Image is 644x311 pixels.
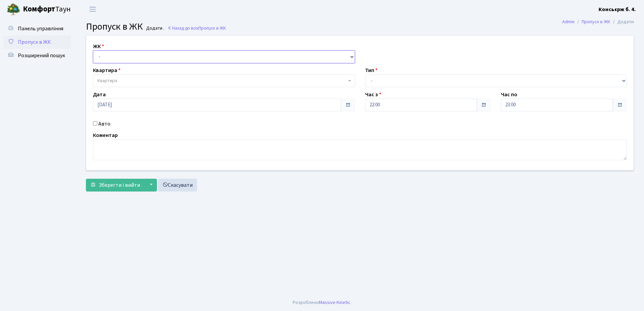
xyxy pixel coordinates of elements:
[18,25,63,32] span: Панель управління
[599,5,636,13] a: Консьєрж б. 4.
[293,299,351,306] div: Розроблено .
[98,120,110,128] label: Авто
[84,4,101,15] button: Переключити навігацію
[3,22,71,35] a: Панель управління
[3,49,71,62] a: Розширений пошук
[86,179,144,192] button: Зберегти і вийти
[319,299,350,306] a: Massive Kinetic
[562,18,575,25] a: Admin
[145,26,164,31] small: Додати .
[198,25,226,31] span: Пропуск в ЖК
[93,66,121,74] label: Квартира
[7,3,20,16] img: logo.png
[552,15,644,29] nav: breadcrumb
[501,91,517,99] label: Час по
[93,91,106,99] label: Дата
[167,25,226,31] a: Назад до всіхПропуск в ЖК
[18,52,65,59] span: Розширений пошук
[93,42,104,50] label: ЖК
[99,181,140,189] span: Зберегти і вийти
[158,179,197,192] a: Скасувати
[3,35,71,49] a: Пропуск в ЖК
[23,4,71,15] span: Таун
[365,91,381,99] label: Час з
[97,77,117,84] span: Квартира
[365,66,378,74] label: Тип
[93,131,118,139] label: Коментар
[86,20,143,33] span: Пропуск в ЖК
[18,38,51,46] span: Пропуск в ЖК
[599,6,636,13] b: Консьєрж б. 4.
[582,18,610,25] a: Пропуск в ЖК
[23,4,55,14] b: Комфорт
[610,18,634,26] li: Додати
